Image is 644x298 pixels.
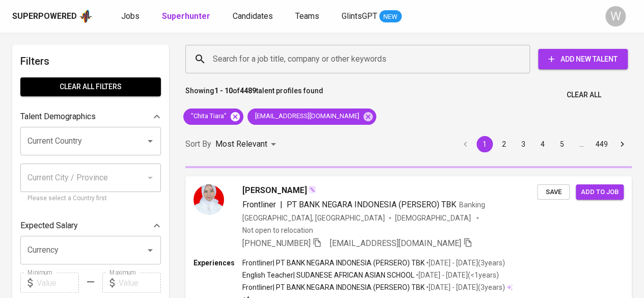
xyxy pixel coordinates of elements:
[183,109,243,125] div: "Chita Tiara"
[581,186,619,198] span: Add to job
[79,9,93,24] img: app logo
[576,184,624,200] button: Add to job
[162,10,212,23] a: Superhunter
[573,139,590,149] div: …
[121,11,139,21] span: Jobs
[459,201,485,209] span: Banking
[247,109,376,125] div: [EMAIL_ADDRESS][DOMAIN_NAME]
[342,10,402,23] a: GlintsGPT NEW
[614,136,630,152] button: Go to next page
[308,185,316,194] img: magic_wand.svg
[233,10,275,23] a: Candidates
[425,258,505,268] p: • [DATE] - [DATE] ( 3 years )
[29,80,153,93] span: Clear All filters
[535,136,551,152] button: Go to page 4
[183,112,233,121] span: "Chita Tiara"
[242,238,311,248] span: [PHONE_NUMBER]
[542,186,565,198] span: Save
[193,258,242,268] p: Experiences
[193,184,224,215] img: 67f920cdd322d5eb6c4bf22f37e8cca0.jpeg
[414,270,499,280] p: • [DATE] - [DATE] ( <1 years )
[12,9,93,24] a: Superpoweredapp logo
[242,258,425,268] p: Frontliner | PT BANK NEGARA INDONESIA (PERSERO) TBK
[554,136,570,152] button: Go to page 5
[515,136,531,152] button: Go to page 3
[233,11,273,21] span: Candidates
[295,11,319,21] span: Teams
[162,11,210,21] b: Superhunter
[425,282,505,292] p: • [DATE] - [DATE] ( 3 years )
[295,10,321,23] a: Teams
[242,282,425,292] p: Frontliner | PT BANK NEGARA INDONESIA (PERSERO) TBK
[567,89,601,101] span: Clear All
[185,86,323,104] p: Showing of talent profiles found
[496,136,512,152] button: Go to page 2
[538,49,628,69] button: Add New Talent
[121,10,142,23] a: Jobs
[593,136,611,152] button: Go to page 449
[20,53,161,69] h6: Filters
[379,12,402,22] span: NEW
[563,86,605,104] button: Clear All
[215,138,267,150] p: Most Relevant
[537,184,570,200] button: Save
[242,213,385,223] div: [GEOGRAPHIC_DATA], [GEOGRAPHIC_DATA]
[27,194,154,204] p: Please select a Country first
[20,106,161,127] div: Talent Demographics
[214,87,233,95] b: 1 - 10
[242,184,307,197] span: [PERSON_NAME]
[242,270,414,280] p: English Teacher | SUDANESE AFRICAN ASIAN SCHOOL
[37,273,79,293] input: Value
[287,200,456,209] span: PT BANK NEGARA INDONESIA (PERSERO) TBK
[20,215,161,236] div: Expected Salary
[330,238,461,248] span: [EMAIL_ADDRESS][DOMAIN_NAME]
[546,53,620,66] span: Add New Talent
[242,225,313,235] p: Not open to relocation
[20,77,161,96] button: Clear All filters
[185,138,211,150] p: Sort By
[477,136,493,152] button: page 1
[247,112,366,121] span: [EMAIL_ADDRESS][DOMAIN_NAME]
[143,134,157,148] button: Open
[280,199,283,211] span: |
[119,273,161,293] input: Value
[143,243,157,257] button: Open
[12,11,77,22] div: Superpowered
[395,213,472,223] span: [DEMOGRAPHIC_DATA]
[456,136,632,152] nav: pagination navigation
[20,111,96,123] p: Talent Demographics
[215,135,279,154] div: Most Relevant
[342,11,377,21] span: GlintsGPT
[240,87,256,95] b: 4489
[242,200,276,209] span: Frontliner
[605,6,626,26] div: W
[20,220,78,232] p: Expected Salary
